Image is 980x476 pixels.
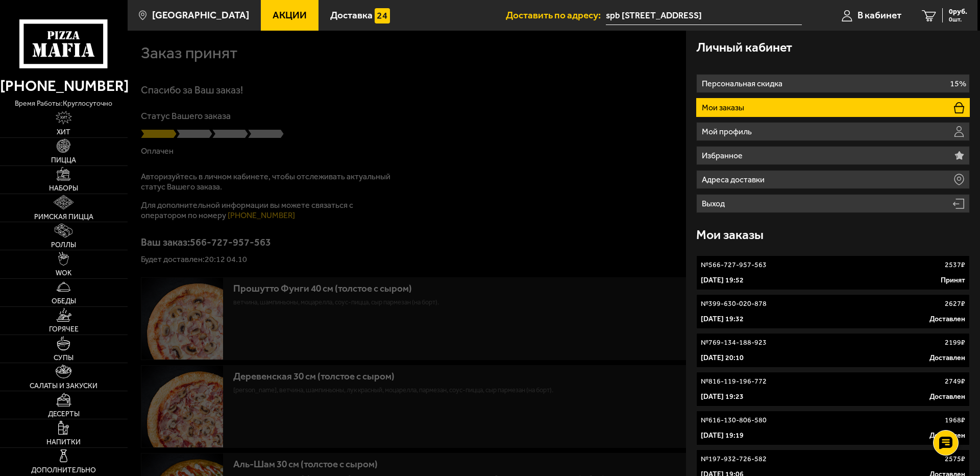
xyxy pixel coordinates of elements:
span: Салаты и закуски [30,383,97,390]
p: 2575 ₽ [945,454,965,464]
p: [DATE] 19:52 [701,275,744,285]
span: Хит [57,129,70,136]
span: Супы [54,354,73,362]
p: Избранное [702,152,745,160]
a: №566-727-957-5632537₽[DATE] 19:52Принят [696,255,970,290]
img: 15daf4d41897b9f0e9f617042186c801.svg [375,8,390,23]
p: Адреса доставки [702,176,767,184]
p: Доставлен [929,314,965,324]
p: 2749 ₽ [945,376,965,387]
span: Горячее [49,326,79,333]
span: 0 руб. [949,8,967,15]
p: № 769-134-188-923 [701,338,767,348]
p: № 399-630-020-878 [701,299,767,309]
a: №616-130-806-5801968₽[DATE] 19:19Доставлен [696,411,970,445]
span: WOK [56,270,71,277]
p: [DATE] 19:32 [701,314,744,324]
p: [DATE] 19:23 [701,392,744,402]
p: [DATE] 20:10 [701,353,744,363]
span: Акции [273,10,307,20]
p: Принят [941,275,965,285]
span: В кабинет [857,10,901,20]
p: Мой профиль [702,128,754,136]
input: Ваш адрес доставки [606,6,802,25]
span: 0 шт. [949,16,967,22]
span: Римская пицца [34,213,93,221]
h3: Личный кабинет [696,41,792,54]
p: 2627 ₽ [945,299,965,309]
p: № 616-130-806-580 [701,415,767,425]
span: Роллы [51,242,76,249]
p: 2537 ₽ [945,260,965,270]
span: Обеды [52,298,76,305]
a: №816-119-196-7722749₽[DATE] 19:23Доставлен [696,372,970,407]
h3: Мои заказы [696,228,764,241]
p: № 566-727-957-563 [701,260,767,270]
span: spb Камышовая улица 6 [606,6,802,25]
p: Доставлен [929,431,965,441]
p: 1968 ₽ [945,415,965,425]
span: Доставить по адресу: [506,10,606,20]
p: Персональная скидка [702,80,785,88]
span: Десерты [48,411,80,418]
span: Доставка [330,10,373,20]
span: [GEOGRAPHIC_DATA] [152,10,249,20]
a: №769-134-188-9232199₽[DATE] 20:10Доставлен [696,333,970,368]
p: Доставлен [929,392,965,402]
span: Пицца [51,157,76,164]
span: Напитки [46,439,81,446]
p: 15% [950,80,966,88]
p: Выход [702,200,727,208]
p: Мои заказы [702,104,747,112]
p: 2199 ₽ [945,338,965,348]
a: №399-630-020-8782627₽[DATE] 19:32Доставлен [696,294,970,329]
span: Дополнительно [31,467,96,474]
p: № 197-932-726-582 [701,454,767,464]
p: [DATE] 19:19 [701,431,744,441]
p: Доставлен [929,353,965,363]
p: № 816-119-196-772 [701,376,767,387]
span: Наборы [49,185,78,192]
